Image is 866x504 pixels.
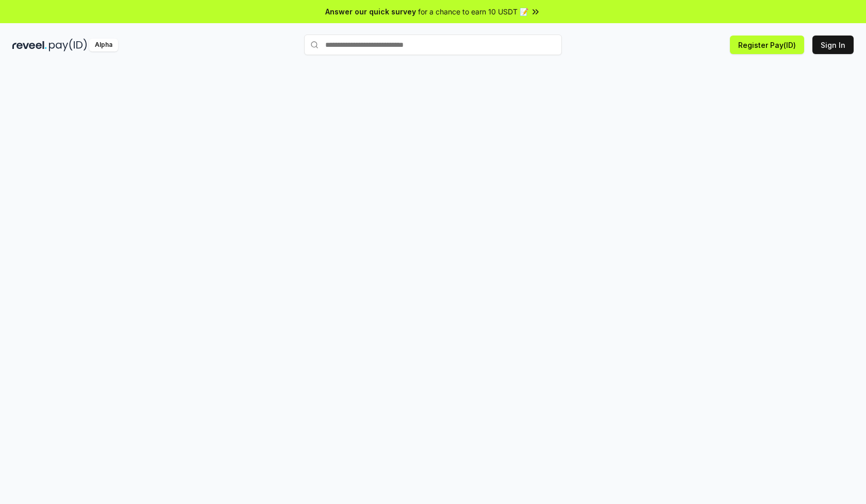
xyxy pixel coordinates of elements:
[325,6,416,17] span: Answer our quick survey
[418,6,528,17] span: for a chance to earn 10 USDT 📝
[49,39,87,51] img: pay_id
[12,39,47,51] img: reveel_dark
[812,36,854,54] button: Sign In
[730,36,804,54] button: Register Pay(ID)
[89,39,118,51] div: Alpha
